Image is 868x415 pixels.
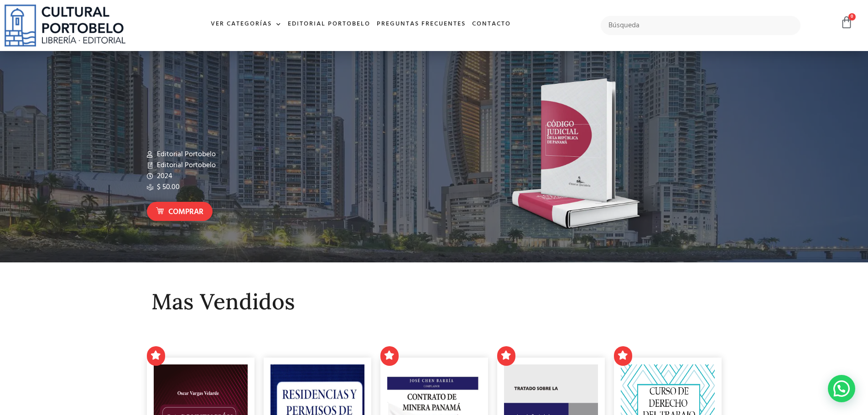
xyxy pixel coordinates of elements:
a: 0 [840,16,853,29]
span: Comprar [168,206,203,218]
a: Editorial Portobelo [285,15,374,34]
input: Búsqueda [601,16,800,35]
span: Editorial Portobelo [155,149,216,160]
a: Comprar [147,202,213,221]
span: 2024 [155,171,172,182]
a: Preguntas frecuentes [374,15,469,34]
span: Editorial Portobelo [155,160,216,171]
a: Contacto [469,15,514,34]
span: 0 [848,13,856,20]
a: Ver Categorías [208,15,285,34]
h2: Mas Vendidos [151,290,717,314]
span: $ 50.00 [155,182,180,193]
